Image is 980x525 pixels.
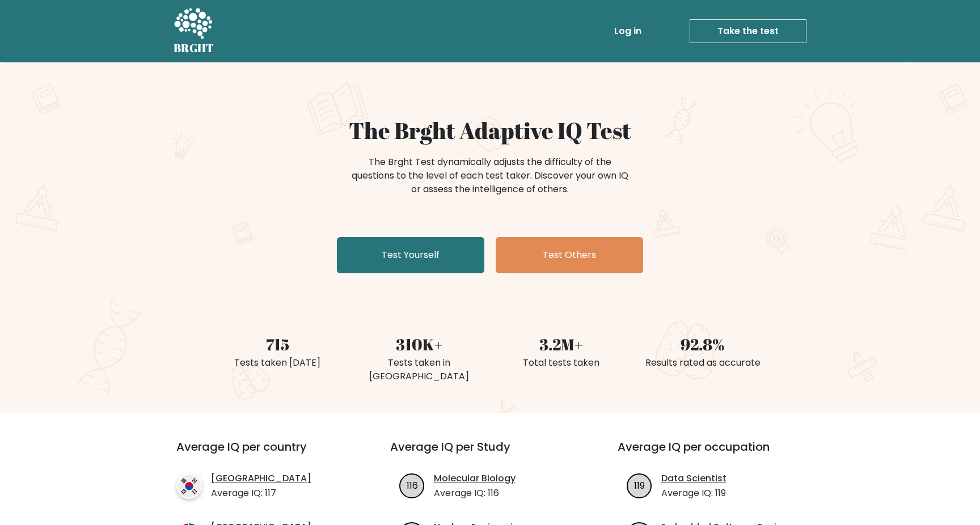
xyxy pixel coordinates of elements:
p: Average IQ: 116 [434,486,516,500]
a: Test Yourself [337,237,484,273]
a: BRGHT [174,5,214,58]
p: Average IQ: 117 [211,486,311,500]
text: 119 [634,479,645,492]
div: Tests taken in [GEOGRAPHIC_DATA] [355,356,483,383]
a: Take the test [690,19,806,43]
a: Molecular Biology [434,472,516,485]
p: Average IQ: 119 [661,486,726,500]
div: Results rated as accurate [639,356,767,370]
text: 116 [406,479,417,492]
h1: The Brght Adaptive IQ Test [213,117,767,144]
div: 310K+ [355,332,483,356]
a: [GEOGRAPHIC_DATA] [211,472,311,485]
a: Log in [610,20,646,43]
h5: BRGHT [174,41,214,55]
h3: Average IQ per occupation [618,440,818,467]
div: Tests taken [DATE] [213,356,341,370]
div: 92.8% [639,332,767,356]
a: Data Scientist [661,472,726,485]
div: 3.2M+ [497,332,625,356]
a: Test Others [496,237,643,273]
div: The Brght Test dynamically adjusts the difficulty of the questions to the level of each test take... [348,155,632,196]
h3: Average IQ per Study [390,440,590,467]
img: country [176,473,202,499]
div: 715 [213,332,341,356]
h3: Average IQ per country [176,440,349,467]
div: Total tests taken [497,356,625,370]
